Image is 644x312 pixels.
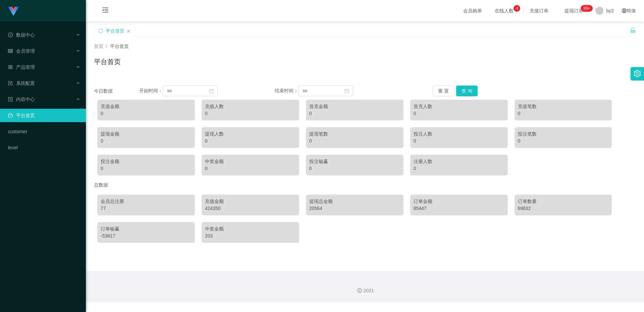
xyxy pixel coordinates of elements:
div: 充值金额 [205,198,296,205]
div: 会员总注册 [101,198,192,205]
span: 产品管理 [8,64,35,70]
span: 首页 [94,44,103,49]
div: 424350 [205,205,296,212]
i: 图标: copyright [357,288,362,293]
div: 平台首页 [106,24,124,37]
div: 0 [414,138,504,145]
div: 203 [205,232,296,240]
div: 提现总金额 [309,198,400,205]
div: 0 [414,165,504,172]
div: 总数据 [94,179,636,191]
i: 图标: check-circle-o [8,33,13,37]
span: 系统配置 [8,81,35,86]
div: 20564 [309,205,400,212]
div: 投注金额 [101,158,192,165]
div: 0 [101,110,192,117]
i: 图标: appstore-o [8,65,13,69]
i: 图标: calendar [209,89,214,93]
div: 0 [101,138,192,145]
div: 充值金额 [101,103,192,110]
span: / [106,44,107,49]
div: 0 [518,110,609,117]
div: 0 [205,110,296,117]
img: logo.9652507e.png [8,7,19,16]
div: 0 [309,165,400,172]
sup: 4 [514,5,520,12]
div: 0 [205,138,296,145]
div: 订单金额 [414,198,504,205]
div: 首充人数 [414,103,504,110]
div: 0 [101,165,192,172]
i: 图标: calendar [344,89,349,93]
h1: 平台首页 [94,57,121,67]
span: 平台首页 [110,44,129,49]
div: 0 [309,138,400,145]
div: 今日数据 [94,88,139,95]
div: 中奖金额 [205,225,296,232]
a: 图标: dashboard平台首页 [8,109,80,122]
div: 0 [518,138,609,145]
div: 投注输赢 [309,158,400,165]
i: 图标: unlock [630,27,636,33]
div: 充值人数 [205,103,296,110]
div: 充值笔数 [518,103,609,110]
div: 提现人数 [205,131,296,138]
div: 0 [309,110,400,117]
i: 图标: menu-fold [94,0,117,22]
p: 4 [516,5,518,12]
div: 订单数量 [518,198,609,205]
span: 会员管理 [8,48,35,54]
i: 图标: profile [8,97,13,102]
span: 结束时间： [275,88,298,93]
span: 数据中心 [8,32,35,38]
a: level [8,141,80,154]
i: 图标: table [8,49,13,53]
div: 77 [101,205,192,212]
div: 0 [205,165,296,172]
button: 重 置 [433,86,454,96]
i: 图标: form [8,81,13,86]
span: 提现订单 [561,8,587,13]
i: 图标: global [622,8,627,13]
div: 订单输赢 [101,225,192,232]
i: 图标: close [126,29,130,33]
span: 内容中心 [8,97,35,102]
div: -53817 [101,232,192,240]
i: 图标: setting [634,70,641,77]
button: 查 询 [456,86,478,96]
span: 开始时间： [139,88,163,93]
div: 提现笔数 [309,131,400,138]
div: 69632 [518,205,609,212]
div: 注册人数 [414,158,504,165]
i: 图标: sync [98,29,103,33]
div: 首充金额 [309,103,400,110]
div: 投注笔数 [518,131,609,138]
div: 提现金额 [101,131,192,138]
div: 85447 [414,205,504,212]
span: 在线人数 [491,8,517,13]
div: 中奖金额 [205,158,296,165]
div: 2021 [91,287,639,294]
div: 0 [414,110,504,117]
div: 投注人数 [414,131,504,138]
a: customer [8,125,80,138]
span: 充值订单 [526,8,552,13]
sup: 259 [581,5,593,12]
